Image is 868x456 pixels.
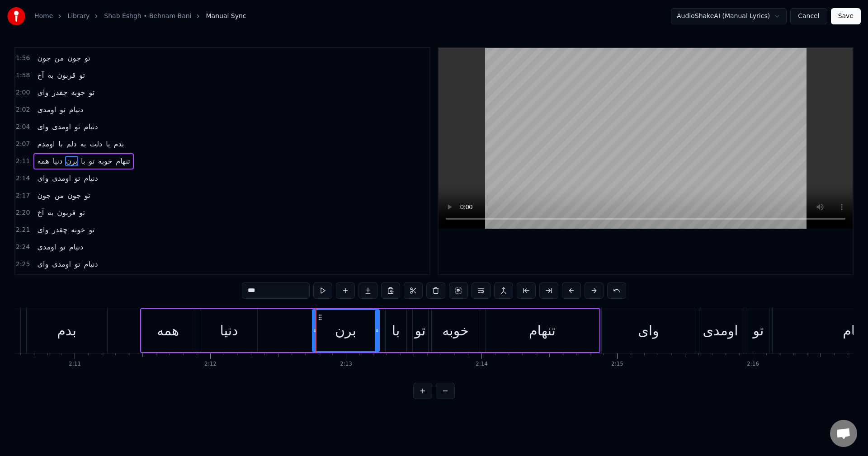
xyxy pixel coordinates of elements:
[16,88,30,97] span: 2:00
[51,122,72,132] span: اومدی
[36,242,57,252] span: اومدی
[36,173,49,183] span: وای
[68,104,84,115] span: دنیام
[66,53,82,63] span: جون
[7,7,25,25] img: youka
[84,53,91,63] span: تو
[78,207,86,218] span: تو
[16,226,30,235] span: 2:21
[16,243,30,252] span: 2:24
[51,259,72,269] span: اومدی
[36,104,57,115] span: اومدی
[56,70,76,80] span: قربون
[69,361,81,368] div: 2:11
[703,320,738,341] div: اومدی
[88,87,95,98] span: تو
[57,320,76,341] div: بدم
[16,157,30,166] span: 2:11
[476,361,488,368] div: 2:14
[88,156,95,166] span: تو
[89,139,104,149] span: دلت
[415,320,426,341] div: تو
[51,87,68,98] span: چقدر
[206,12,246,21] span: Manual Sync
[74,122,81,132] span: تو
[59,104,66,115] span: تو
[392,320,400,341] div: با
[36,122,49,132] span: وای
[790,8,827,24] button: Cancel
[67,12,90,21] a: Library
[36,225,49,235] span: وای
[84,190,91,201] span: تو
[36,139,56,149] span: اومدم
[105,139,111,149] span: پا
[66,190,82,201] span: جون
[831,8,861,24] button: Save
[51,225,68,235] span: چقدر
[204,361,217,368] div: 2:12
[83,259,99,269] span: دنیام
[74,259,81,269] span: تو
[51,173,72,183] span: اومدی
[16,71,30,80] span: 1:58
[34,12,246,21] nav: breadcrumb
[88,225,95,235] span: تو
[70,87,86,98] span: خوبه
[638,320,659,341] div: وای
[16,260,30,269] span: 2:25
[113,139,125,149] span: بدم
[36,87,49,98] span: وای
[36,190,52,201] span: جون
[47,207,54,218] span: به
[340,361,352,368] div: 2:13
[157,320,179,341] div: همه
[65,156,78,166] span: برن
[36,259,49,269] span: وای
[70,225,86,235] span: خوبه
[79,139,87,149] span: به
[442,320,468,341] div: خوبه
[36,70,45,80] span: آخ
[335,320,356,341] div: برن
[104,12,191,21] a: Shab Eshgh • Behnam Bani
[529,320,556,341] div: تنهام
[16,122,30,132] span: 2:04
[16,54,30,63] span: 1:56
[97,156,113,166] span: خوبه
[83,173,99,183] span: دنیام
[16,174,30,183] span: 2:14
[52,156,63,166] span: دنیا
[16,105,30,114] span: 2:02
[53,53,65,63] span: من
[115,156,131,166] span: تنهام
[753,320,764,341] div: تو
[16,191,30,200] span: 2:17
[53,190,65,201] span: من
[36,53,52,63] span: جون
[78,70,86,80] span: تو
[747,361,759,368] div: 2:16
[16,208,30,217] span: 2:20
[59,242,66,252] span: تو
[56,207,76,218] span: قربون
[66,139,78,149] span: دلم
[36,156,50,166] span: همه
[58,139,64,149] span: با
[16,140,30,149] span: 2:07
[611,361,623,368] div: 2:15
[36,207,45,218] span: آخ
[68,242,84,252] span: دنیام
[34,12,53,21] a: Home
[220,320,238,341] div: دنیا
[83,122,99,132] span: دنیام
[80,156,86,166] span: با
[47,70,54,80] span: به
[74,173,81,183] span: تو
[830,420,857,447] div: Open chat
